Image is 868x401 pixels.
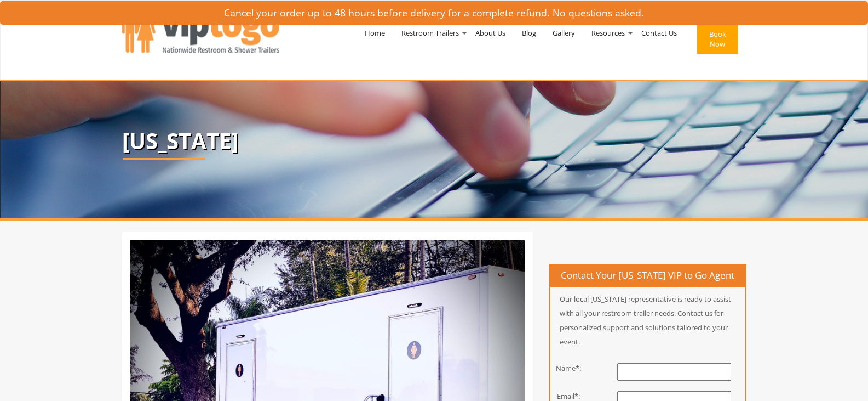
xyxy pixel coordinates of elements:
[393,4,467,61] a: Restroom Trailers
[583,4,633,61] a: Resources
[633,4,685,61] a: Contact Us
[122,129,746,153] p: [US_STATE]
[357,4,393,61] a: Home
[544,4,583,61] a: Gallery
[685,4,746,78] a: Book Now
[542,363,595,374] div: Name*:
[697,24,738,54] button: Book Now
[467,4,514,61] a: About Us
[550,292,745,349] p: Our local [US_STATE] representative is ready to assist with all your restroom trailer needs. Cont...
[514,4,544,61] a: Blog
[550,265,745,287] h4: Contact Your [US_STATE] VIP to Go Agent
[122,8,279,53] img: VIPTOGO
